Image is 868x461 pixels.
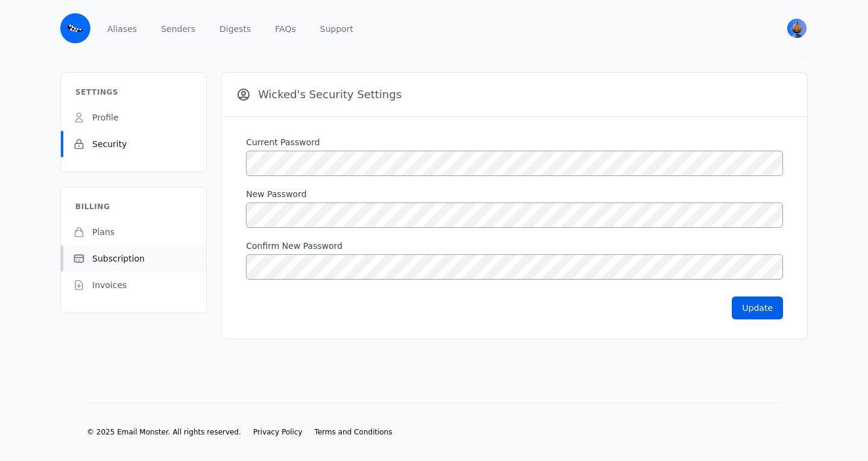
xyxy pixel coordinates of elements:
[61,104,206,131] a: Profile
[92,226,115,238] span: Plans
[786,17,808,39] button: User menu
[246,188,783,200] label: New Password
[315,428,392,436] span: Terms and Conditions
[61,245,206,272] a: Subscription
[236,87,401,102] h3: Wicked's Security Settings
[61,272,206,298] a: Invoices
[787,19,807,38] img: Wicked's Avatar
[92,138,127,150] span: Security
[61,87,133,104] h3: Settings
[92,111,119,124] span: Profile
[87,427,241,437] li: © 2025 Email Monster. All rights reserved.
[732,296,783,319] button: Update
[61,131,206,157] a: Security
[60,13,90,43] img: Email Monster
[61,219,206,245] a: Plans
[92,279,127,291] span: Invoices
[315,427,392,437] a: Terms and Conditions
[92,252,145,265] span: Subscription
[246,136,783,148] label: Current Password
[253,428,303,436] span: Privacy Policy
[253,427,303,437] a: Privacy Policy
[246,240,783,252] label: Confirm New Password
[61,202,124,219] h3: Billing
